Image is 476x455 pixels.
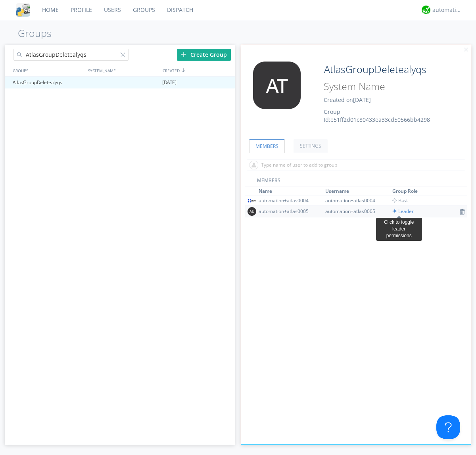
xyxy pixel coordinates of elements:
[161,65,236,76] div: CREATED
[162,77,177,88] span: [DATE]
[324,186,391,196] th: Toggle SortBy
[325,208,385,215] div: automation+atlas0005
[459,209,465,215] img: icon-trash.svg
[248,207,256,216] img: 373638.png
[294,139,328,153] a: SETTINGS
[86,65,161,76] div: SYSTEM_NAME
[11,77,85,88] div: AtlasGroupDeletealyqs
[16,3,30,17] img: cddb5a64eb264b2086981ab96f4c1ba7
[321,79,449,94] input: System Name
[379,219,419,239] div: Click to toggle leader permissions
[248,199,256,202] img: orion-labs-logo.svg
[432,6,462,14] div: automation+atlas
[391,186,458,196] th: Toggle SortBy
[5,77,235,88] a: AtlasGroupDeletealyqs[DATE]
[247,61,307,109] img: 373638.png
[436,415,460,439] iframe: Toggle Customer Support
[245,177,467,186] div: MEMBERS
[463,47,469,53] img: cancel.svg
[249,139,285,153] a: MEMBERS
[321,61,449,77] input: Group Name
[353,96,371,104] span: [DATE]
[422,6,430,14] img: d2d01cd9b4174d08988066c6d424eccd
[325,197,385,204] div: automation+atlas0004
[181,52,186,57] img: plus.svg
[324,96,371,104] span: Created on
[259,208,318,215] div: automation+atlas0005
[177,49,231,61] div: Create Group
[13,49,129,61] input: Search groups
[257,186,324,196] th: Toggle SortBy
[392,208,414,215] span: Leader
[247,159,465,171] input: Type name of user to add to group
[11,65,84,76] div: GROUPS
[392,197,410,204] span: Basic
[259,197,318,204] div: automation+atlas0004
[324,108,430,123] span: Group Id: e51ff2d01c80433ea33cd50566bb4298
